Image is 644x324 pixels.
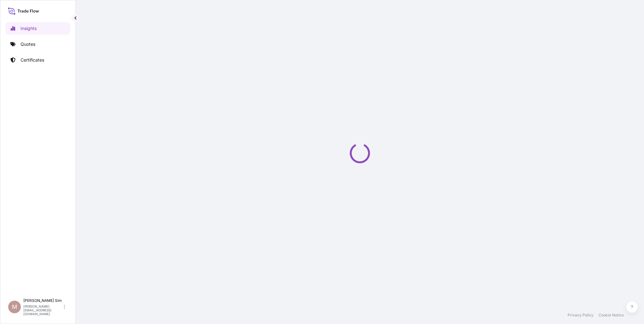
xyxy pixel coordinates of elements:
[568,313,593,318] a: Privacy Policy
[5,38,70,51] a: Quotes
[21,41,35,47] p: Quotes
[5,22,70,35] a: Insights
[23,298,63,303] p: [PERSON_NAME] Sim
[12,304,17,310] span: M
[5,54,70,66] a: Certificates
[23,304,63,316] p: [PERSON_NAME][EMAIL_ADDRESS][DOMAIN_NAME]
[599,313,624,318] a: Cookie Notice
[21,25,37,32] p: Insights
[21,57,44,63] p: Certificates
